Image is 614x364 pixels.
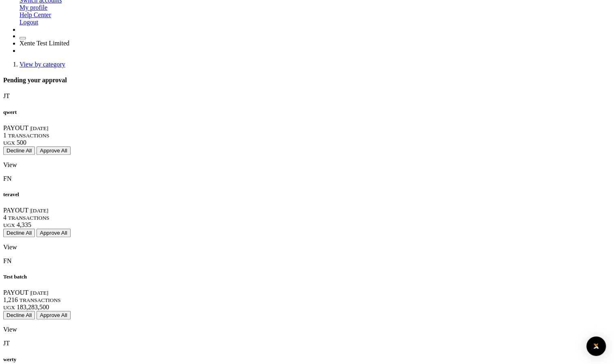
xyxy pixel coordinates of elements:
span: 1 [3,132,6,139]
span: 183,283,500 [17,304,49,310]
span: PAYOUT [3,124,28,131]
small: UGX [3,304,15,310]
button: Approve All [37,311,70,319]
button: Decline All [3,146,35,155]
span: FN [3,175,11,182]
small: [DATE] [31,290,48,296]
span: 1,216 [3,296,18,303]
span: Xente Test Limited [19,40,69,47]
h4: Pending your approval [3,77,611,84]
span: View [3,161,17,168]
h5: teravel [3,191,611,198]
span: JT [3,340,10,347]
small: UGX [3,222,15,228]
span: 4 [3,214,6,221]
button: Decline All [3,311,35,319]
small: | [30,208,31,214]
a: Logout [19,19,38,26]
span: 4,335 [17,221,31,228]
h5: werty [3,356,611,363]
span: FN [3,257,11,264]
a: View by category [19,61,65,68]
small: TRANSACTIONS [8,215,49,221]
a: My profile [19,4,47,11]
div: Open Intercom Messenger [586,336,606,356]
button: Approve All [37,229,70,237]
span: JT [3,92,10,99]
span: PAYOUT [3,289,28,296]
h5: Test batch [3,274,611,280]
small: [DATE] [31,125,48,131]
small: [DATE] [31,208,48,214]
span: View [3,244,17,251]
small: TRANSACTIONS [19,297,60,303]
small: | [30,290,31,296]
button: Approve All [37,146,70,155]
small: TRANSACTIONS [8,133,49,139]
small: | [30,125,31,131]
button: Decline All [3,229,35,237]
a: Help Center [19,11,51,18]
span: 500 [17,139,26,146]
span: PAYOUT [3,207,28,214]
small: UGX [3,140,15,146]
h5: qwert [3,109,611,116]
span: View [3,326,17,333]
